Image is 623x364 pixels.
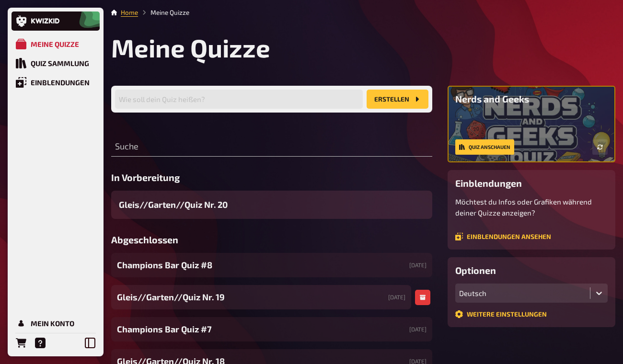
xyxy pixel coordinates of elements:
[409,325,427,333] small: [DATE]
[111,234,432,245] h3: Abgeschlossen
[111,191,432,219] a: Gleis//Garten//Quiz Nr. 20
[117,291,225,304] span: Gleis//Garten//Quiz Nr. 19
[121,8,138,17] li: Home
[409,261,427,269] small: [DATE]
[388,293,405,301] small: [DATE]
[31,319,74,328] div: Mein Konto
[111,172,432,183] h3: In Vorbereitung
[121,9,138,16] a: Home
[455,178,608,189] h3: Einblendungen
[31,78,90,87] div: Einblendungen
[455,310,547,318] a: Weitere Einstellungen
[12,314,100,333] a: Mein Konto
[12,34,100,54] a: Meine Quizze
[119,198,228,211] span: Gleis//Garten//Quiz Nr. 20
[455,265,608,276] h3: Optionen
[111,285,411,309] a: Gleis//Garten//Quiz Nr. 19[DATE]
[12,333,31,353] a: Bestellungen
[459,289,586,297] div: Deutsch
[367,90,428,109] button: Erstellen
[31,40,79,48] div: Meine Quizze
[31,59,89,68] div: Quiz Sammlung
[31,333,50,353] a: Hilfe
[111,317,432,341] a: Champions Bar Quiz #7[DATE]
[12,54,100,73] a: Quiz Sammlung
[455,196,608,218] p: Möchtest du Infos oder Grafiken während deiner Quizze anzeigen?
[117,259,212,272] span: Champions Bar Quiz #8
[12,73,100,92] a: Einblendungen
[111,137,432,157] input: Suche
[115,90,363,109] input: Wie soll dein Quiz heißen?
[455,233,551,240] a: Einblendungen ansehen
[138,8,189,17] li: Meine Quizze
[117,323,212,336] span: Champions Bar Quiz #7
[111,253,432,277] a: Champions Bar Quiz #8[DATE]
[455,139,514,155] a: Quiz anschauen
[455,93,608,104] h3: Nerds and Geeks
[111,33,615,63] h1: Meine Quizze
